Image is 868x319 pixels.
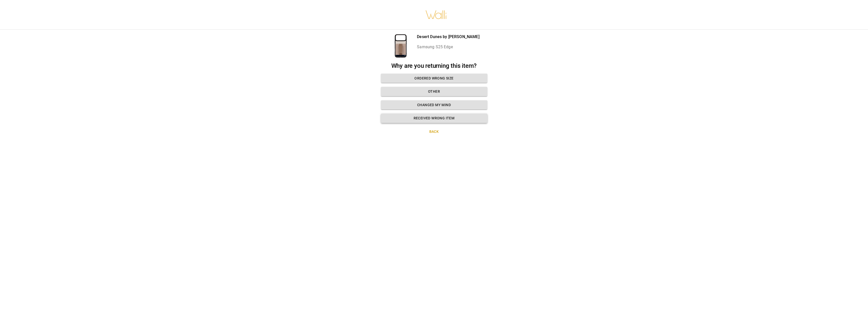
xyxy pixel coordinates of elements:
button: Ordered wrong size [381,74,487,83]
p: Desert Dunes by [PERSON_NAME] [417,34,479,40]
button: Other [381,87,487,96]
p: Samsung S25 Edge [417,44,479,50]
img: walli-inc.myshopify.com [425,4,447,26]
button: Back [381,127,487,136]
button: Received wrong item [381,114,487,123]
h2: Why are you returning this item? [381,62,487,70]
button: Changed my mind [381,100,487,110]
